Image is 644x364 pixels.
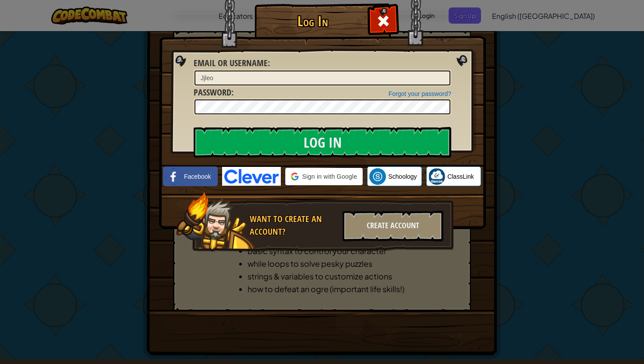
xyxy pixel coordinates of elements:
[165,168,182,185] img: facebook_small.png
[184,172,211,181] span: Facebook
[222,167,281,186] img: clever-logo-blue.png
[257,14,368,29] h1: Log In
[388,172,417,181] span: Schoology
[194,86,234,99] label: :
[194,127,451,158] input: Log In
[428,168,445,185] img: classlink-logo-small.png
[194,57,270,70] label: :
[389,90,451,97] a: Forgot your password?
[285,168,363,185] div: Sign in with Google
[302,172,357,181] span: Sign in with Google
[250,213,337,238] div: Want to create an account?
[194,86,231,98] span: Password
[194,57,268,69] span: Email or Username
[369,168,386,185] img: schoology.png
[343,211,443,241] div: Create Account
[447,172,474,181] span: ClassLink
